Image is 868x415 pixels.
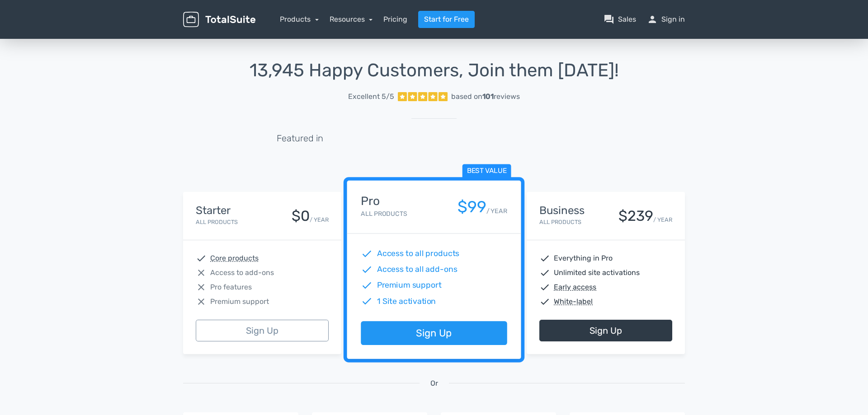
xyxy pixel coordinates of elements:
[210,282,252,293] span: Pro features
[462,164,511,178] span: Best value
[361,264,373,275] span: check
[539,267,550,278] span: check
[418,11,475,28] a: Start for Free
[539,205,585,216] h4: Business
[210,253,259,264] abbr: Core products
[361,322,507,345] a: Sign Up
[277,133,323,143] h5: Featured in
[196,219,238,225] small: All Products
[539,253,550,264] span: check
[458,198,486,216] div: $99
[183,12,255,28] img: TotalSuite for WordPress
[554,296,593,307] abbr: White-label
[383,14,407,25] a: Pricing
[539,296,550,307] span: check
[196,253,207,264] span: check
[210,267,274,278] span: Access to add-ons
[539,320,672,341] a: Sign Up
[280,15,319,23] a: Products
[653,215,672,224] small: / YEAR
[292,208,310,224] div: $0
[361,295,373,307] span: check
[196,296,207,307] span: close
[377,280,442,291] span: Premium support
[451,91,520,102] div: based on reviews
[377,295,436,307] span: 1 Site activation
[361,248,373,260] span: check
[361,195,407,208] h4: Pro
[348,91,394,102] span: Excellent 5/5
[210,296,269,307] span: Premium support
[539,219,581,225] small: All Products
[196,320,329,341] a: Sign Up
[377,264,458,275] span: Access to all add-ons
[196,267,207,278] span: close
[330,15,373,23] a: Resources
[604,14,614,25] span: question_answer
[377,248,460,260] span: Access to all products
[430,378,438,389] span: Or
[196,205,238,216] h4: Starter
[183,88,685,106] a: Excellent 5/5 based on101reviews
[647,14,658,25] span: person
[361,210,407,218] small: All Products
[539,282,550,293] span: check
[196,282,207,293] span: close
[486,206,507,216] small: / YEAR
[618,208,653,224] div: $239
[554,267,640,278] span: Unlimited site activations
[310,215,329,224] small: / YEAR
[361,280,373,291] span: check
[554,282,596,293] abbr: Early access
[482,92,494,101] strong: 101
[554,253,613,264] span: Everything in Pro
[183,61,685,80] h1: 13,945 Happy Customers, Join them [DATE]!
[604,14,636,25] a: question_answerSales
[647,14,685,25] a: personSign in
